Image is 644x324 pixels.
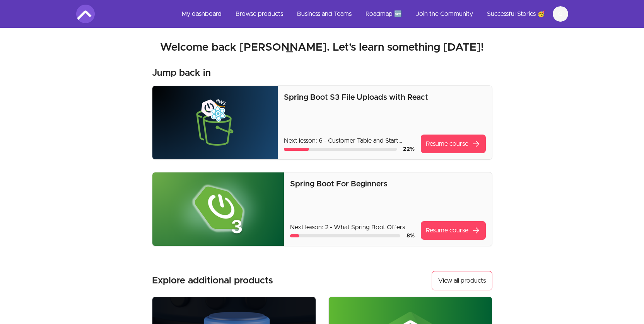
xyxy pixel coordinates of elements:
img: Amigoscode logo [76,5,95,23]
a: Successful Stories 🥳 [481,5,551,23]
img: Product image for Spring Boot S3 File Uploads with React [152,86,278,159]
a: Resume coursearrow_forward [421,221,486,240]
a: Resume coursearrow_forward [421,135,486,153]
h2: Welcome back [PERSON_NAME]. Let's learn something [DATE]! [76,41,568,55]
a: Browse products [229,5,289,23]
div: Course progress [284,148,397,151]
p: Next lesson: 6 - Customer Table and Start Backend [284,136,415,145]
span: arrow_forward [471,226,481,235]
p: Next lesson: 2 - What Spring Boot Offers [290,223,414,232]
div: Course progress [290,234,400,237]
p: Spring Boot For Beginners [290,179,485,189]
nav: Main [176,5,568,23]
img: Product image for Spring Boot For Beginners [152,172,284,246]
a: Join the Community [410,5,479,23]
span: 8 % [407,233,415,239]
a: My dashboard [176,5,228,23]
span: arrow_forward [471,139,481,148]
h3: Jump back in [152,67,211,79]
button: G [553,6,568,22]
a: Roadmap 🆕 [359,5,408,23]
h3: Explore additional products [152,275,273,287]
a: Business and Teams [291,5,358,23]
span: 22 % [403,147,415,152]
a: View all products [432,271,492,290]
p: Spring Boot S3 File Uploads with React [284,92,486,103]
